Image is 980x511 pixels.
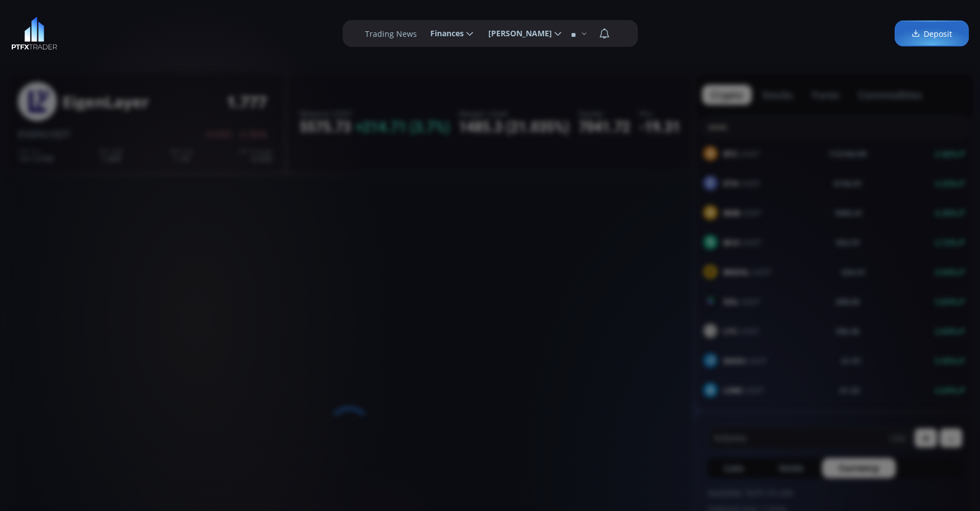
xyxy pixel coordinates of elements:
span: Deposit [911,28,952,40]
span: [PERSON_NAME] [481,22,552,45]
a: Deposit [895,21,969,47]
span: Finances [422,22,464,45]
img: LOGO [11,17,57,50]
label: Trading News [365,28,417,40]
